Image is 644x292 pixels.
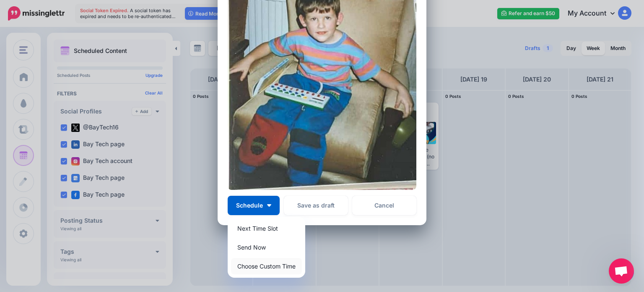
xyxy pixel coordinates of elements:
a: Send Now [231,239,302,255]
button: Save as draft [284,196,348,215]
a: Next Time Slot [231,220,302,237]
button: Schedule [228,196,280,215]
div: Schedule [228,217,305,278]
a: Choose Custom Time [231,258,302,274]
span: Schedule [236,203,263,208]
img: arrow-down-white.png [267,204,271,207]
a: Cancel [352,196,416,215]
